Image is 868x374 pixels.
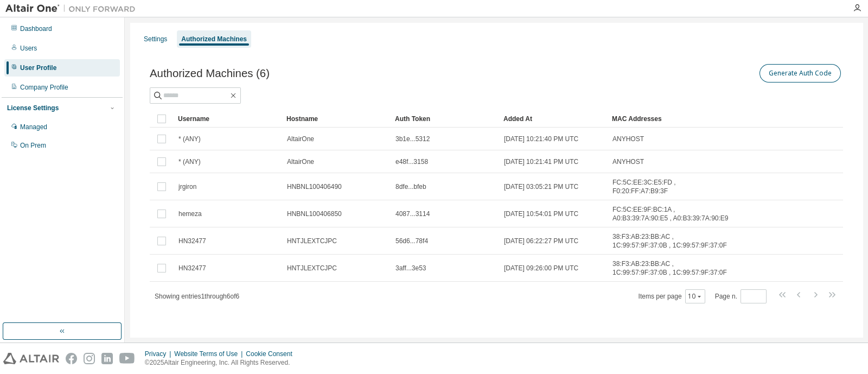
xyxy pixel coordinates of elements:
span: [DATE] 10:54:01 PM UTC [504,210,578,218]
span: Page n. [715,289,767,303]
div: License Settings [7,104,59,112]
div: Users [20,44,37,53]
span: [DATE] 03:05:21 PM UTC [504,182,578,191]
span: 38:F3:AB:23:BB:AC , 1C:99:57:9F:37:0B , 1C:99:57:9F:37:0F [612,259,729,277]
img: facebook.svg [66,353,77,364]
div: User Profile [20,64,56,72]
span: ANYHOST [612,157,644,166]
span: AltairOne [287,157,314,166]
div: Added At [503,110,603,128]
span: HNBNL100406490 [287,182,342,191]
span: 38:F3:AB:23:BB:AC , 1C:99:57:9F:37:0B , 1C:99:57:9F:37:0F [612,232,729,250]
span: Items per page [639,289,705,303]
div: Auth Token [395,110,495,128]
div: Privacy [145,350,174,358]
span: 3b1e...5312 [395,135,430,143]
p: © 2025 Altair Engineering, Inc. All Rights Reserved. [145,358,299,367]
span: FC:5C:EE:3C:E5:FD , F0:20:FF:A7:B9:3F [612,178,729,195]
span: hemeza [178,210,202,218]
button: 10 [688,292,703,301]
span: AltairOne [287,135,314,143]
span: * (ANY) [178,135,201,143]
span: [DATE] 06:22:27 PM UTC [504,237,578,245]
span: FC:5C:EE:9F:BC:1A , A0:B3:39:7A:90:E5 , A0:B3:39:7A:90:E9 [612,205,729,223]
span: e48f...3158 [395,157,428,166]
span: HNTJLEXTCJPC [287,237,337,245]
div: Username [178,110,278,128]
span: Authorized Machines (6) [150,67,270,80]
img: instagram.svg [84,353,95,364]
div: Managed [20,123,47,131]
div: Dashboard [20,24,52,33]
img: linkedin.svg [101,353,113,364]
span: HNBNL100406850 [287,210,342,218]
span: ANYHOST [612,135,644,143]
div: MAC Addresses [612,110,729,128]
span: 56d6...78f4 [395,237,428,245]
div: On Prem [20,141,46,150]
span: 3aff...3e53 [395,264,426,272]
span: [DATE] 10:21:41 PM UTC [504,157,578,166]
div: Cookie Consent [246,350,298,358]
span: 4087...3114 [395,210,430,218]
span: HN32477 [178,237,206,245]
div: Authorized Machines [181,35,247,43]
span: Showing entries 1 through 6 of 6 [155,293,239,300]
span: jrgiron [178,182,196,191]
div: Settings [144,35,167,43]
img: youtube.svg [119,353,135,364]
span: 8dfe...bfeb [395,182,426,191]
button: Generate Auth Code [759,64,841,83]
div: Website Terms of Use [174,350,246,358]
span: [DATE] 10:21:40 PM UTC [504,135,578,143]
span: * (ANY) [178,157,201,166]
span: [DATE] 09:26:00 PM UTC [504,264,578,272]
div: Hostname [286,110,386,128]
div: Company Profile [20,83,68,92]
span: HN32477 [178,264,206,272]
img: altair_logo.svg [3,353,59,364]
img: Altair One [5,3,141,14]
span: HNTJLEXTCJPC [287,264,337,272]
